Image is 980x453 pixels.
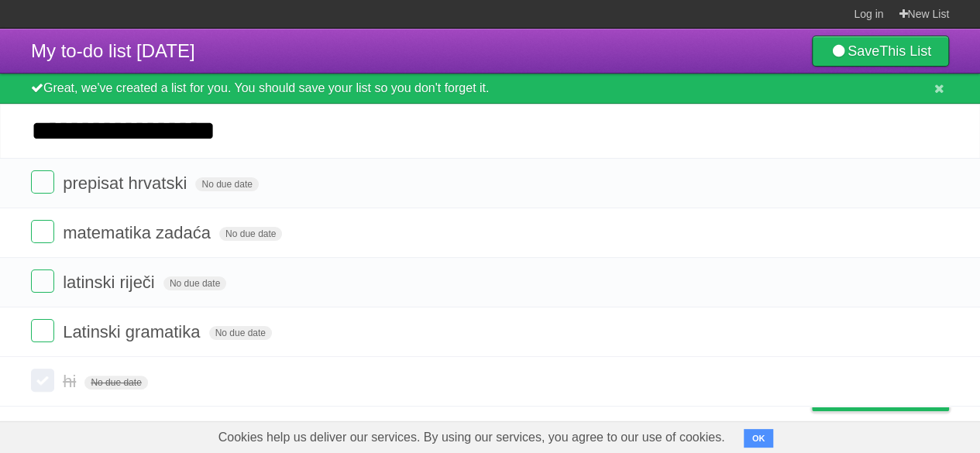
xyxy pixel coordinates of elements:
[209,326,272,340] span: No due date
[31,269,54,293] label: Done
[31,369,54,392] label: Done
[31,220,54,243] label: Done
[879,43,931,59] b: This List
[744,429,774,448] button: OK
[812,36,949,67] a: SaveThis List
[163,276,226,290] span: No due date
[844,383,941,410] span: Buy me a coffee
[84,376,147,390] span: No due date
[219,227,282,241] span: No due date
[31,319,54,342] label: Done
[63,173,191,193] span: prepisat hrvatski
[203,422,741,453] span: Cookies help us deliver our services. By using our services, you agree to our use of cookies.
[63,322,204,341] span: Latinski gramatika
[63,273,159,292] span: latinski riječi
[63,223,215,242] span: matematika zadaća
[195,177,258,191] span: No due date
[31,40,195,61] span: My to-do list [DATE]
[31,170,54,194] label: Done
[63,372,80,391] span: hi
